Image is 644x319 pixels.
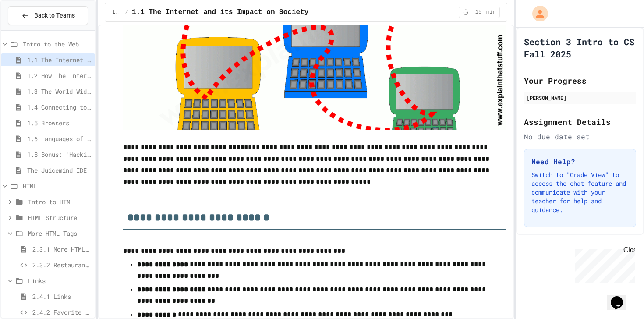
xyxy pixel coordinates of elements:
h1: Section 3 Intro to CS Fall 2025 [524,35,636,60]
span: 15 [471,9,485,16]
span: HTML Structure [28,213,92,222]
span: Intro to HTML [28,197,92,206]
span: 1.4 Connecting to a Website [27,103,92,112]
span: Intro to the Web [23,39,92,49]
span: 1.8 Bonus: "Hacking" The Web [27,150,92,159]
button: Back to Teams [8,6,88,25]
span: min [486,9,496,16]
span: 1.2 How The Internet Works [27,71,92,80]
span: 2.4.1 Links [32,292,92,301]
div: [PERSON_NAME] [527,94,633,102]
span: 1.1 The Internet and its Impact on Society [27,55,92,64]
span: 1.1 The Internet and its Impact on Society [132,7,308,18]
span: 2.3.2 Restaurant Menu [32,260,92,269]
span: HTML [23,181,92,191]
span: Links [28,276,92,285]
iframe: chat widget [607,284,635,310]
span: 2.4.2 Favorite Links [32,308,92,317]
span: The Juicemind IDE [27,166,92,175]
span: 1.6 Languages of the Web [27,134,92,143]
iframe: chat widget [571,246,635,283]
span: 2.3.1 More HTML Tags [32,245,92,254]
span: Back to Teams [34,11,75,20]
div: No due date set [524,131,636,142]
span: More HTML Tags [28,229,92,238]
h2: Assignment Details [524,116,636,128]
h3: Need Help? [531,156,629,167]
span: 1.3 The World Wide Web [27,87,92,96]
span: / [125,9,128,16]
span: 1.5 Browsers [27,118,92,128]
p: Switch to "Grade View" to access the chat feature and communicate with your teacher for help and ... [531,170,629,214]
h2: Your Progress [524,74,636,87]
span: Intro to the Web [112,9,122,16]
div: My Account [523,4,550,24]
div: Chat with us now!Close [4,4,60,56]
